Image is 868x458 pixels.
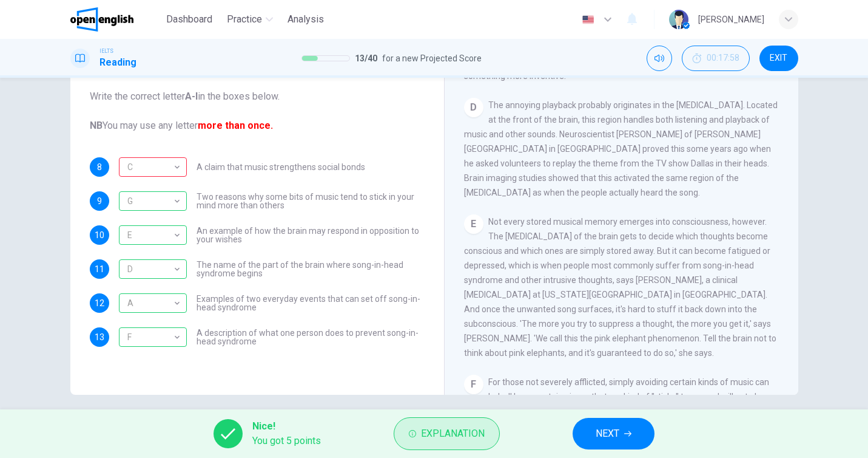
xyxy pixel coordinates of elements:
[596,425,619,442] span: NEXT
[119,191,187,211] div: G
[70,7,134,32] img: OpenEnglish logo
[119,259,187,279] div: D
[197,295,425,312] span: Examples of two everyday events that can set off song-in-head syndrome
[119,327,187,347] div: F
[770,53,787,63] span: EXIT
[70,7,162,32] a: OpenEnglish logo
[197,193,425,210] span: Two reasons why some bits of music tend to stick in your mind more than others
[394,417,500,450] button: Explanation
[197,329,425,346] span: A description of what one person does to prevent song-in-head syndrome
[119,184,183,219] div: G
[95,299,104,307] span: 12
[252,434,321,448] span: You got 5 points
[119,293,187,313] div: A
[119,320,183,355] div: F
[197,261,425,278] span: The name of the part of the brain where song-in-head syndrome begins
[464,100,778,197] span: The annoying playback probably originates in the [MEDICAL_DATA]. Located at the front of the brai...
[90,120,103,131] b: NB
[580,15,596,24] img: en
[99,55,136,70] h1: Reading
[97,197,102,205] span: 9
[166,12,212,27] span: Dashboard
[119,225,187,245] div: E
[669,10,688,29] img: Profile picture
[119,218,183,253] div: E
[707,53,739,63] span: 00:17:58
[283,9,329,30] button: Analysis
[647,46,672,71] div: Mute
[382,51,482,66] span: for a new Projected Score
[119,157,187,177] div: I
[119,150,183,185] div: C
[288,12,324,27] span: Analysis
[464,214,483,234] div: E
[95,333,104,341] span: 13
[759,46,798,71] button: EXIT
[90,31,425,133] span: The Reading Passage has nine paragraphs labelled . Which paragraph contains the following informa...
[464,217,776,358] span: Not every stored musical memory emerges into consciousness, however. The [MEDICAL_DATA] of the br...
[97,163,102,171] span: 8
[421,425,485,442] span: Explanation
[355,51,377,66] span: 13 / 40
[682,46,750,71] button: 00:17:58
[464,375,483,394] div: F
[95,265,104,273] span: 11
[198,120,273,131] font: more than once.
[197,227,425,244] span: An example of how the brain may respond in opposition to your wishes
[222,9,278,30] button: Practice
[698,12,764,27] div: [PERSON_NAME]
[682,46,750,71] div: Hide
[185,91,198,102] b: A-l
[197,163,365,171] span: A claim that music strengthens social bonds
[464,98,483,117] div: D
[573,418,654,449] button: NEXT
[119,252,183,287] div: D
[119,286,183,321] div: A
[95,231,104,239] span: 10
[99,47,113,55] span: IELTS
[161,9,217,30] button: Dashboard
[227,12,262,27] span: Practice
[252,419,321,434] span: Nice!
